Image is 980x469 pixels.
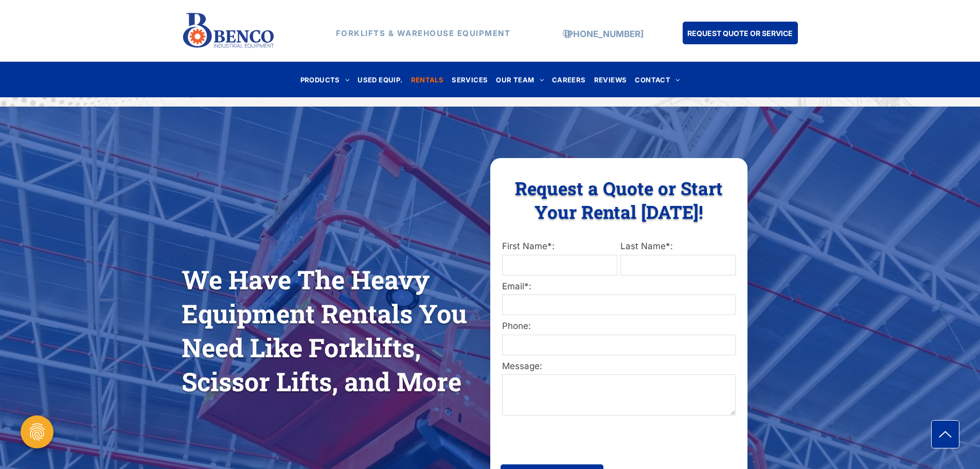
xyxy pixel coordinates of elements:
a: [PHONE_NUMBER] [564,29,644,39]
a: RENTALS [407,73,448,86]
label: Message: [502,360,736,373]
span: We Have The Heavy Equipment Rentals You Need Like Forklifts, Scissor Lifts, and More [182,263,467,398]
a: CONTACT [631,73,684,86]
span: REQUEST QUOTE OR SERVICE [687,24,793,43]
a: OUR TEAM [492,73,548,86]
span: Request a Quote or Start Your Rental [DATE]! [515,176,723,223]
label: Last Name*: [620,240,736,253]
a: REQUEST QUOTE OR SERVICE [683,22,798,44]
a: PRODUCTS [296,73,354,86]
a: SERVICES [448,73,492,86]
a: REVIEWS [590,73,631,86]
label: First Name*: [502,240,617,253]
iframe: reCAPTCHA [502,423,643,459]
strong: FORKLIFTS & WAREHOUSE EQUIPMENT [336,28,511,38]
a: CAREERS [548,73,590,86]
label: Email*: [502,280,736,293]
a: USED EQUIP. [353,73,406,86]
label: Phone: [502,320,736,333]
